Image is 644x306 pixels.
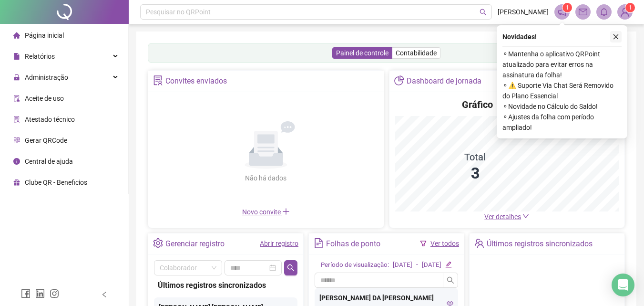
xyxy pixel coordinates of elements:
[502,112,622,133] span: ⚬ Ajustes da folha com período ampliado!
[153,75,163,85] span: solution
[25,53,55,60] span: Relatórios
[101,291,108,298] span: left
[600,8,608,16] span: bell
[625,3,635,12] sup: Atualize o seu contato no menu Meus Dados
[502,101,622,112] span: ⚬ Novidade no Cálculo do Saldo!
[25,95,64,102] span: Aceite de uso
[430,240,459,247] a: Ver todos
[558,8,566,16] span: notification
[502,49,622,80] span: ⚬ Mantenha o aplicativo QRPoint atualizado para evitar erros na assinatura da folha!
[445,261,451,267] span: edit
[420,240,427,247] span: filter
[393,260,412,270] div: [DATE]
[25,158,73,165] span: Central de ajuda
[13,32,20,39] span: home
[407,73,481,89] div: Dashboard de jornada
[480,9,487,16] span: search
[394,75,404,85] span: pie-chart
[153,238,163,248] span: setting
[242,208,290,216] span: Novo convite
[165,236,225,252] div: Gerenciar registro
[522,213,529,220] span: down
[25,179,87,186] span: Clube QR - Beneficios
[612,274,634,296] div: Open Intercom Messenger
[13,116,20,123] span: solution
[25,116,75,123] span: Atestado técnico
[396,49,437,57] span: Contabilidade
[566,4,569,11] span: 1
[562,3,572,12] sup: 1
[629,4,632,11] span: 1
[13,179,20,186] span: gift
[13,53,20,60] span: file
[35,289,45,298] span: linkedin
[165,73,227,89] div: Convites enviados
[447,276,454,284] span: search
[502,32,537,42] span: Novidades !
[287,264,295,272] span: search
[260,240,298,247] a: Abrir registro
[25,32,64,39] span: Página inicial
[158,279,294,291] div: Últimos registros sincronizados
[422,260,441,270] div: [DATE]
[13,74,20,81] span: lock
[13,95,20,102] span: audit
[502,80,622,101] span: ⚬ ⚠️ Suporte Via Chat Será Removido do Plano Essencial
[321,260,389,270] div: Período de visualização:
[222,173,310,183] div: Não há dados
[498,7,549,17] span: [PERSON_NAME]
[13,137,20,144] span: qrcode
[487,236,593,252] div: Últimos registros sincronizados
[613,33,619,40] span: close
[50,289,59,298] span: instagram
[618,5,632,19] img: 73876
[579,8,587,16] span: mail
[282,208,290,215] span: plus
[25,137,67,144] span: Gerar QRCode
[314,238,324,248] span: file-text
[416,260,418,270] div: -
[474,238,484,248] span: team
[462,98,493,111] h4: Gráfico
[484,213,521,221] span: Ver detalhes
[25,74,68,81] span: Administração
[484,213,529,221] a: Ver detalhes down
[13,158,20,165] span: info-circle
[326,236,380,252] div: Folhas de ponto
[336,49,388,57] span: Painel de controle
[21,289,31,298] span: facebook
